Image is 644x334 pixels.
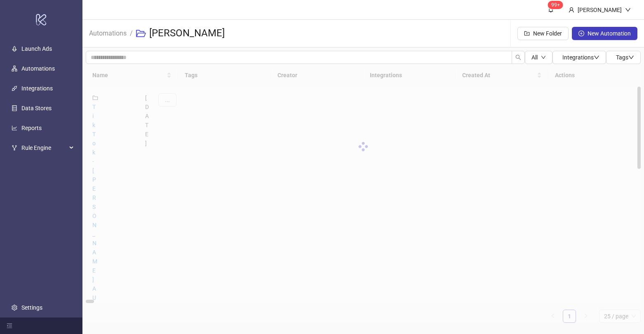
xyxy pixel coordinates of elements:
[594,54,599,60] span: down
[21,105,52,111] a: Data Stores
[533,30,562,37] span: New Folder
[12,145,17,151] span: fork
[574,5,625,14] div: [PERSON_NAME]
[628,54,634,60] span: down
[548,7,554,12] span: bell
[569,7,574,13] span: user
[21,45,52,52] a: Launch Ads
[588,30,631,37] span: New Automation
[625,7,631,13] span: down
[21,65,55,72] a: Automations
[548,1,563,9] sup: 1533
[606,51,641,64] button: Tagsdown
[572,27,637,40] button: New Automation
[531,54,538,61] span: All
[149,27,225,40] h3: [PERSON_NAME]
[578,31,584,36] span: plus-circle
[552,51,606,64] button: Integrationsdown
[515,54,521,60] span: search
[21,85,53,92] a: Integrations
[21,304,42,311] a: Settings
[136,28,146,38] span: folder-open
[87,28,128,37] a: Automations
[21,140,67,156] span: Rule Engine
[541,55,546,60] span: down
[130,20,133,47] li: /
[517,27,569,40] button: New Folder
[7,323,12,329] span: menu-fold
[524,31,530,36] span: folder-add
[525,51,552,64] button: Alldown
[21,125,42,131] a: Reports
[616,54,634,61] span: Tags
[562,54,599,61] span: Integrations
